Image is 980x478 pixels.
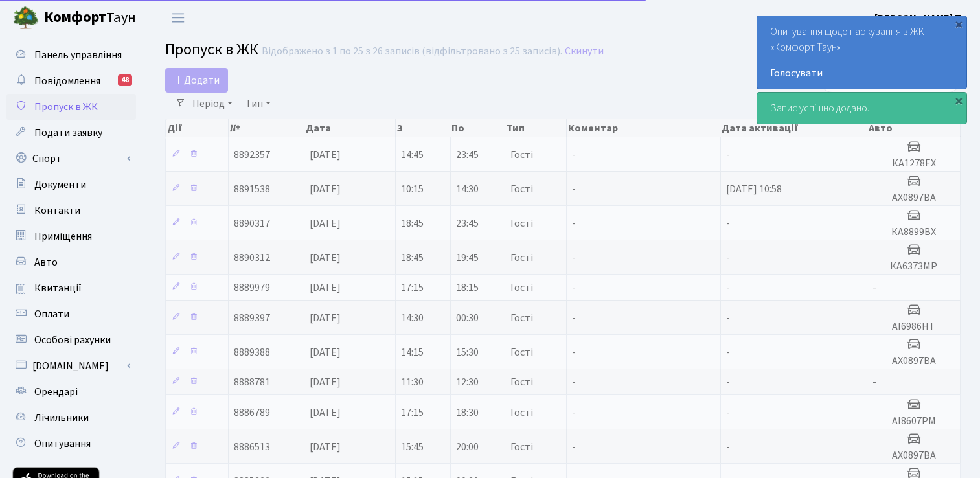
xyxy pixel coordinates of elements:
a: Опитування [6,431,136,457]
h5: АХ0897ВА [872,355,955,367]
span: - [572,375,576,389]
span: - [726,345,730,359]
th: Тип [505,119,567,137]
span: - [572,280,576,295]
span: Таун [44,7,136,29]
a: Авто [6,249,136,275]
span: - [726,405,730,420]
span: Опитування [34,437,91,451]
span: Гості [510,442,533,452]
span: 14:30 [456,182,479,196]
img: logo.png [13,5,39,31]
span: 12:30 [456,375,479,389]
span: Квитанції [34,281,82,295]
a: Період [187,93,238,115]
span: Гості [510,218,533,229]
b: Комфорт [44,7,106,28]
span: 18:45 [401,251,424,265]
span: Панель управління [34,48,122,62]
th: № [229,119,304,137]
a: Документи [6,172,136,198]
span: - [872,280,876,295]
span: Гості [510,282,533,293]
span: 17:15 [401,405,424,420]
span: [DATE] [310,148,341,162]
span: [DATE] [310,216,341,231]
a: Додати [165,68,228,93]
span: 8890317 [234,216,270,231]
span: Гості [510,407,533,418]
div: Відображено з 1 по 25 з 26 записів (відфільтровано з 25 записів). [262,45,562,58]
span: Гості [510,184,533,194]
span: Оплати [34,307,69,321]
div: × [952,17,965,30]
th: З [396,119,450,137]
span: Контакти [34,203,80,218]
a: Повідомлення48 [6,68,136,94]
span: Приміщення [34,229,92,244]
span: 8889397 [234,311,270,325]
h5: АІ6986НТ [872,321,955,333]
span: [DATE] [310,311,341,325]
h5: АХ0897ВА [872,192,955,204]
span: 11:30 [401,375,424,389]
span: [DATE] [310,405,341,420]
th: Дата активації [720,119,867,137]
span: [DATE] [310,375,341,389]
span: Документи [34,177,86,192]
th: По [450,119,505,137]
span: - [572,182,576,196]
span: 8888781 [234,375,270,389]
span: 18:30 [456,405,479,420]
span: 15:45 [401,440,424,454]
span: - [572,311,576,325]
span: Пропуск в ЖК [34,100,98,114]
span: - [726,280,730,295]
a: Спорт [6,146,136,172]
span: Гості [510,150,533,160]
button: Переключити навігацію [162,7,194,28]
h5: АІ8607РМ [872,415,955,427]
span: - [726,148,730,162]
span: 00:30 [456,311,479,325]
span: Повідомлення [34,74,100,88]
span: 8886789 [234,405,270,420]
span: 23:45 [456,148,479,162]
span: Особові рахунки [34,333,111,347]
span: Авто [34,255,58,269]
span: 20:00 [456,440,479,454]
span: - [726,311,730,325]
span: - [726,251,730,265]
span: [DATE] [310,182,341,196]
div: Запис успішно додано. [757,93,966,124]
span: Подати заявку [34,126,102,140]
a: Контакти [6,198,136,223]
span: - [872,375,876,389]
h5: КА1278ЕХ [872,157,955,170]
span: 10:15 [401,182,424,196]
span: Гості [510,313,533,323]
th: Дії [166,119,229,137]
span: - [572,405,576,420]
div: 48 [118,74,132,86]
span: - [726,216,730,231]
span: 8886513 [234,440,270,454]
span: 15:30 [456,345,479,359]
span: 14:15 [401,345,424,359]
a: Голосувати [770,65,953,81]
a: [PERSON_NAME] П. [874,10,964,26]
span: - [572,251,576,265]
a: Особові рахунки [6,327,136,353]
h5: КА6373МР [872,260,955,273]
span: 17:15 [401,280,424,295]
span: [DATE] [310,251,341,265]
h5: АХ0897ВА [872,450,955,462]
span: Пропуск в ЖК [165,38,258,61]
span: 8889979 [234,280,270,295]
span: Орендарі [34,385,78,399]
a: Квитанції [6,275,136,301]
span: - [572,216,576,231]
span: Гості [510,253,533,263]
span: 19:45 [456,251,479,265]
div: Опитування щодо паркування в ЖК «Комфорт Таун» [757,16,966,89]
